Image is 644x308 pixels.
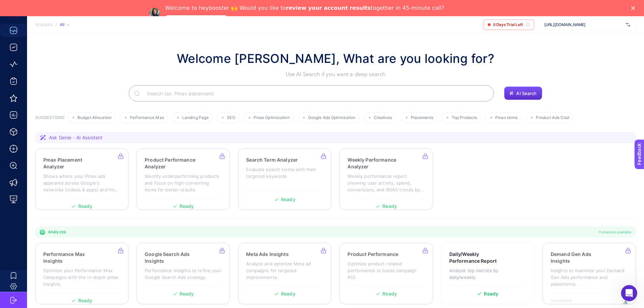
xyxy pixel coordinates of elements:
[137,148,230,210] a: Product Performance AnalyzerIdentify underperforming products and focus on high-converting items ...
[182,115,209,120] span: Landing Page
[177,70,494,78] p: Use AI Search if you want a deep search
[48,229,66,235] span: Analyzes
[177,49,494,68] h1: Welcome [PERSON_NAME], What are you looking for?
[60,22,69,27] div: All
[441,243,534,304] a: Daily/Weekly Performance ReportAnalyze top metrics by daily/weekly.Ready
[286,5,348,11] b: review your account
[165,15,228,23] a: Speak with an Expert
[452,115,477,120] span: Top Products
[631,6,638,10] div: Close
[543,243,636,304] a: Demand Gen Ads InsightsInsights to maximize your Demand Gen Ads performance and placements.Compat...
[495,115,518,120] span: Pmax terms
[621,285,637,301] iframe: Intercom live chat
[55,22,57,27] span: /
[339,243,433,304] a: Product PerformanceOptimize product-related performance to boost campaign ROI.Ready
[544,22,623,27] span: [URL][DOMAIN_NAME]
[35,148,128,210] a: Pmax Placement AnalyzerShows where your Pmax ads appeared across Google's networks (videos & apps...
[35,115,65,123] h3: SUGGESTIONS
[238,148,331,210] a: Search Term AnalyzerEvaluate search terms with their targeted keywordsReady
[165,5,444,11] div: Welcome to heybooster 🙌 Would you like to together in 45-minute call?
[238,243,331,304] a: Meta Ads InsightsAnalyze and optimize Meta ad campaigns for targeted improvements.Ready
[374,115,392,120] span: Creatives
[339,148,433,210] a: Weekly Performance AnalyzerWeekly performance report showing user activity, spend, conversions, a...
[4,2,26,7] span: Feedback
[350,5,371,11] b: results
[77,115,112,120] span: Budget Allocation
[516,91,536,96] span: AI Search
[493,22,523,27] span: 0 Days Trial Left
[149,8,160,19] img: Profile image for Neslihan
[411,115,433,120] span: Placements
[35,243,128,304] a: Performance Max InsightsOptimize your Performance Max Campaigns with the in-depth pmax insights.R...
[227,115,235,120] span: SEO
[504,87,542,100] button: AI Search
[449,251,506,264] h3: Daily/Weekly Performance Report
[142,84,488,103] input: Search
[598,229,631,235] span: 11 analyzes available
[35,22,53,27] span: Analysis
[254,115,290,120] span: Pmax Optimization
[130,115,164,120] span: Performance Max
[49,134,102,141] span: Ask Genie - AI Assistant
[137,243,230,304] a: Google Search Ads InsightsPerformance insights to refine your Google Search Ads strategy.Ready
[308,115,356,120] span: Google Ads Optimization
[626,21,630,28] img: svg%3e
[449,267,526,281] p: Analyze top metrics by daily/weekly.
[484,291,498,296] span: Ready
[536,115,569,120] span: Product Ads Cost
